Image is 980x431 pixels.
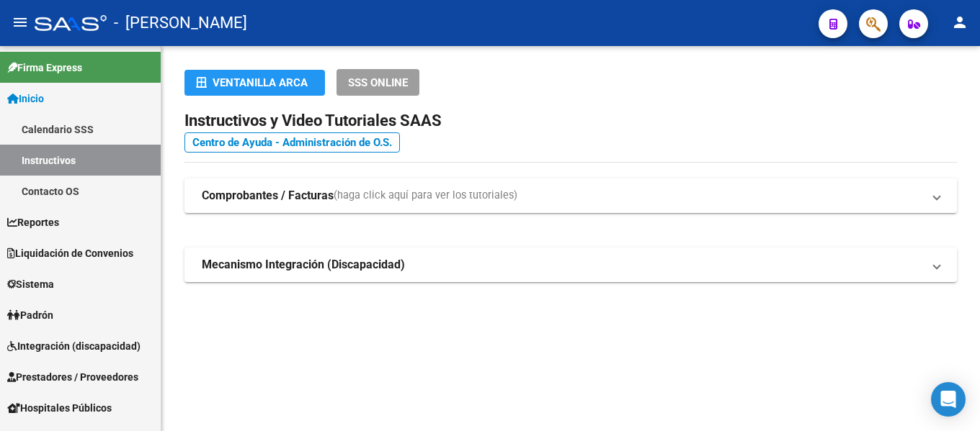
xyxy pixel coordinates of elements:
span: Prestadores / Proveedores [7,369,138,385]
strong: Comprobantes / Facturas [202,188,334,204]
span: SSS ONLINE [348,76,408,89]
span: Hospitales Públicos [7,400,112,416]
div: Open Intercom Messenger [931,382,966,417]
mat-expansion-panel-header: Mecanismo Integración (Discapacidad) [184,248,957,282]
span: - [PERSON_NAME] [114,7,247,39]
span: Reportes [7,214,59,230]
button: Ventanilla ARCA [184,70,325,96]
span: Sistema [7,276,54,292]
span: (haga click aquí para ver los tutoriales) [334,188,517,204]
strong: Mecanismo Integración (Discapacidad) [202,257,405,273]
span: Padrón [7,307,53,323]
span: Integración (discapacidad) [7,338,141,354]
span: Inicio [7,91,44,106]
button: SSS ONLINE [337,69,419,96]
mat-expansion-panel-header: Comprobantes / Facturas(haga click aquí para ver los tutoriales) [184,178,957,213]
a: Centro de Ayuda - Administración de O.S. [184,132,400,153]
div: Ventanilla ARCA [196,70,313,96]
span: Firma Express [7,60,82,76]
h2: Instructivos y Video Tutoriales SAAS [184,107,957,135]
mat-icon: menu [12,14,29,31]
span: Liquidación de Convenios [7,245,133,261]
mat-icon: person [951,14,968,31]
